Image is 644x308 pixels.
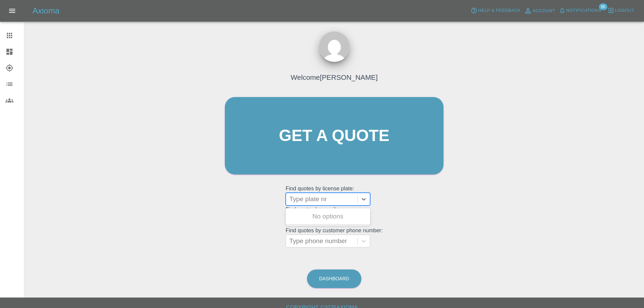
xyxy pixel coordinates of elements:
[522,5,557,16] a: Account
[615,7,634,15] span: Logout
[286,186,383,206] grid: Find quotes by license plate:
[599,3,607,10] span: 96
[286,228,383,247] grid: Find quotes by customer phone number:
[533,7,555,15] span: Account
[4,3,20,19] button: Open drawer
[478,7,520,15] span: Help & Feedback
[225,97,444,174] a: Get a quote
[286,207,383,227] grid: Find quotes by email:
[286,210,370,223] div: No options
[606,5,636,16] button: Logout
[32,5,59,16] h5: Axioma
[566,7,601,15] span: Notifications
[291,72,378,82] h4: Welcome [PERSON_NAME]
[469,5,522,16] button: Help & Feedback
[307,269,361,288] a: Dashboard
[557,5,603,16] button: Notifications
[319,31,350,62] img: ...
